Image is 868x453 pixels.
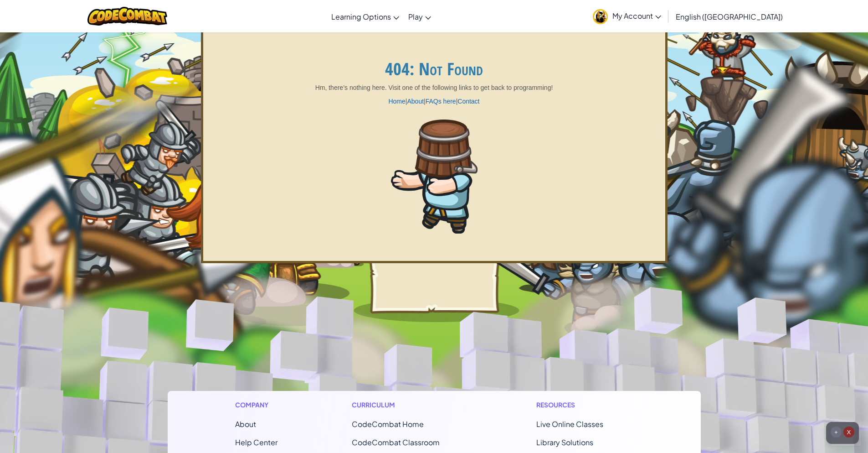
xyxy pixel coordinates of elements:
[593,9,608,24] img: avatar
[612,11,661,21] span: My Account
[407,98,424,105] a: About
[352,400,462,410] h1: Curriculum
[327,4,404,29] a: Learning Options
[426,98,456,105] a: FAQs here
[352,419,424,429] span: CodeCombat Home
[235,419,256,429] a: About
[352,437,440,447] a: CodeCombat Classroom
[676,12,783,21] span: English ([GEOGRAPHIC_DATA])
[391,120,478,234] img: 404_3.png
[388,98,405,105] a: Home
[671,4,787,29] a: English ([GEOGRAPHIC_DATA])
[87,7,167,26] img: CodeCombat logo
[331,12,391,21] span: Learning Options
[419,57,483,81] span: Not Found
[404,4,436,29] a: Play
[588,2,666,31] a: My Account
[536,419,603,429] a: Live Online Classes
[832,417,861,446] iframe: Button to launch messaging window
[218,83,651,92] p: Hm, there’s nothing here. Visit one of the following links to get back to programming!
[457,98,479,105] a: Contact
[536,400,633,410] h1: Resources
[424,98,426,105] span: |
[385,57,419,81] span: 404:
[536,437,593,447] a: Library Solutions
[235,400,277,410] h1: Company
[406,98,407,105] span: |
[408,12,423,21] span: Play
[235,437,277,447] a: Help Center
[456,98,458,105] span: |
